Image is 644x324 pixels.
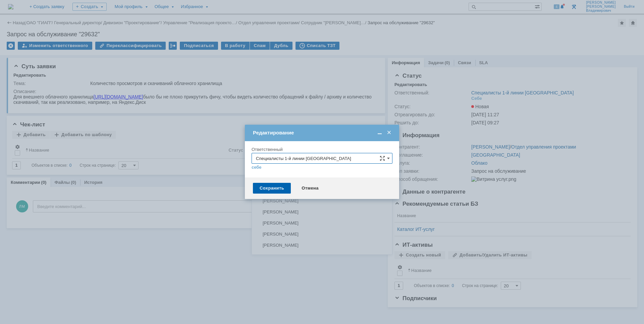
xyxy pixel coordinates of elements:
[252,147,391,152] div: Ответственный
[380,156,385,161] span: Сложная форма
[376,130,383,136] span: Свернуть (Ctrl + M)
[252,165,262,170] a: себе
[253,130,392,136] div: Редактирование
[386,130,392,136] span: Закрыть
